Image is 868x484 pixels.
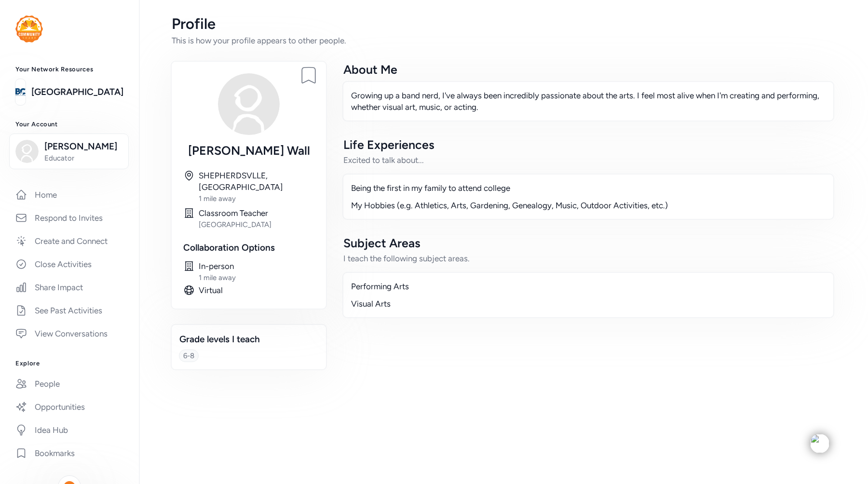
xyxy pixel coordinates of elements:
a: [GEOGRAPHIC_DATA] [31,85,123,99]
a: Idea Hub [8,419,131,441]
a: See Past Activities [8,300,131,321]
div: Excited to talk about... [343,154,833,166]
p: Growing up a band nerd, I've always been incredibly passionate about the arts. I feel most alive ... [351,90,826,113]
img: logo [15,81,26,103]
div: 6-8 [183,351,194,361]
h3: Explore [15,360,123,367]
a: Respond to Invites [8,207,131,229]
div: In-person [199,260,314,272]
div: Life Experiences [343,137,833,152]
div: Being the first in my family to attend college [351,182,826,194]
div: Performing Arts [351,281,826,292]
div: I teach the following subject areas. [343,253,833,264]
div: 1 mile away [199,194,314,203]
span: [PERSON_NAME] [44,140,122,153]
div: [PERSON_NAME] Wall [183,143,314,158]
div: My Hobbies (e.g. Athletics, Arts, Gardening, Genealogy, Music, Outdoor Activities, etc.) [351,200,826,211]
div: Collaboration Options [183,241,314,255]
div: Subject Areas [343,235,833,251]
div: This is how your profile appears to other people. [172,35,835,46]
a: Close Activities [8,254,131,275]
a: Home [8,184,131,205]
a: Opportunities [8,396,131,417]
div: About Me [343,62,833,77]
div: Grade levels I teach [179,333,318,346]
a: Share Impact [8,277,131,298]
a: Create and Connect [8,230,131,252]
a: View Conversations [8,323,131,344]
h3: Your Network Resources [15,66,123,73]
div: 1 mile away [199,273,314,282]
button: [PERSON_NAME]Educator [9,134,129,169]
div: Profile [172,15,835,33]
div: SHEPHERDSVLLE, [GEOGRAPHIC_DATA] [199,170,314,193]
a: Bookmarks [8,443,131,464]
img: logo [15,15,43,42]
div: [GEOGRAPHIC_DATA] [199,220,314,229]
img: Avatar [218,73,280,135]
a: People [8,373,131,394]
span: Educator [44,153,122,163]
h3: Your Account [15,121,123,128]
div: Virtual [199,284,314,296]
div: Classroom Teacher [199,207,314,219]
div: Visual Arts [351,298,826,309]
